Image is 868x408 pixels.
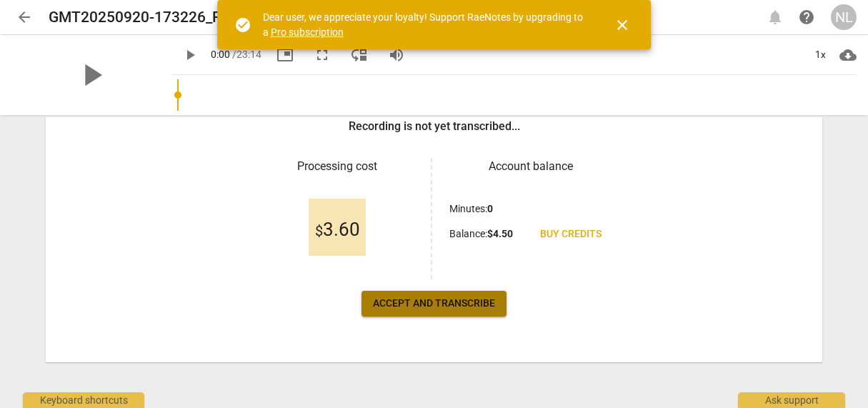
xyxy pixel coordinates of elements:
b: 0 [487,203,493,214]
b: $ 4.50 [487,228,513,239]
button: Close [605,8,639,42]
span: close [614,16,631,34]
button: NL [831,4,857,30]
span: arrow_back [16,9,33,26]
h2: GMT20250920-173226_Recording_640x360 [49,9,346,26]
button: View player as separate pane [346,42,372,68]
span: play_arrow [73,56,110,94]
h3: Account balance [449,158,613,175]
div: Dear user, we appreciate your loyalty! Support RaeNotes by upgrading to a [263,10,589,39]
div: 1x [807,44,834,66]
span: 0:00 [211,49,230,60]
h3: Recording is not yet transcribed... [349,118,520,135]
span: 3.60 [315,219,360,241]
span: $ [315,222,323,239]
span: Accept and transcribe [373,297,495,311]
span: volume_up [388,46,405,64]
div: Keyboard shortcuts [23,392,144,408]
div: Ask support [738,392,845,408]
p: Minutes : [449,201,493,217]
span: play_arrow [181,46,199,64]
button: Play [177,42,203,68]
h3: Processing cost [256,158,419,175]
button: Picture in picture [272,42,298,68]
a: Buy credits [529,222,613,247]
span: Buy credits [540,227,602,242]
button: Accept and transcribe [361,291,507,317]
button: Volume [384,42,409,68]
button: Fullscreen [309,42,335,68]
span: fullscreen [314,46,331,64]
span: help [798,9,815,26]
span: picture_in_picture [276,46,294,64]
span: check_circle [234,16,251,34]
span: move_down [351,46,368,64]
span: cloud_download [839,46,857,64]
a: Pro subscription [271,26,344,38]
span: / 23:14 [232,49,261,60]
p: Balance : [449,227,513,242]
a: Help [794,4,819,30]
